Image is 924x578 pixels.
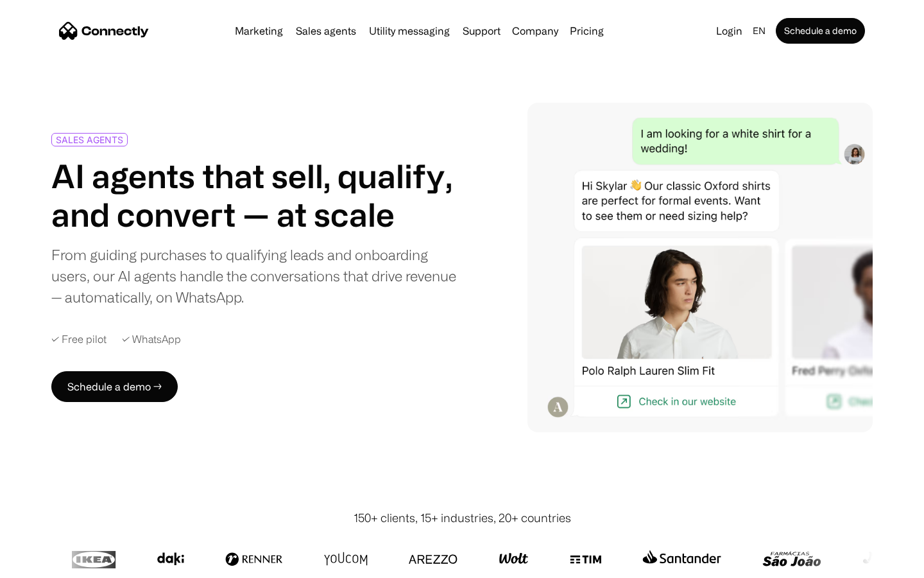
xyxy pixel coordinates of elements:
[565,26,609,36] a: Pricing
[364,26,455,36] a: Utility messaging
[13,554,77,574] aside: Language selected: English
[512,22,558,40] div: Company
[56,135,123,144] div: SALES AGENTS
[122,333,181,346] div: ✓ WhatsApp
[26,556,77,574] ul: Language list
[51,244,457,308] div: From guiding purchases to qualifying leads and onboarding users, our AI agents handle the convers...
[51,157,457,234] h1: AI agents that sell, qualify, and convert — at scale
[51,371,178,402] a: Schedule a demo →
[230,26,288,36] a: Marketing
[753,22,766,40] div: en
[776,18,865,44] a: Schedule a demo
[458,26,506,36] a: Support
[51,333,107,346] div: ✓ Free pilot
[711,22,748,40] a: Login
[354,509,571,527] div: 150+ clients, 15+ industries, 20+ countries
[291,26,361,36] a: Sales agents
